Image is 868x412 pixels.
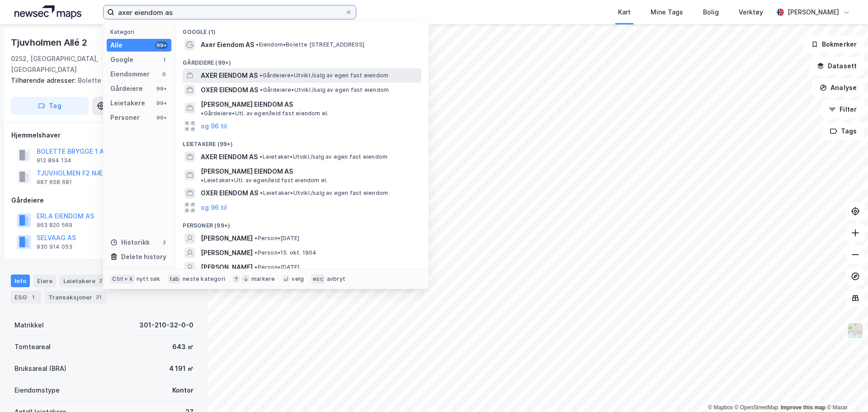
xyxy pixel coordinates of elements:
[45,291,107,303] div: Transaksjoner
[327,275,345,283] div: avbryt
[255,249,316,256] span: Person • 15. okt. 1904
[847,322,864,339] img: Z
[260,189,263,196] span: •
[33,275,56,287] div: Eiere
[703,7,719,18] div: Bolig
[169,363,193,374] div: 4 191 ㎡
[110,83,143,94] div: Gårdeiere
[618,7,631,18] div: Kart
[14,385,60,396] div: Eiendomstype
[14,363,66,374] div: Bruksareal (BRA)
[201,202,227,213] button: og 96 til
[739,7,763,18] div: Verktøy
[121,251,166,262] div: Delete history
[201,166,293,177] span: [PERSON_NAME] EIENDOM AS
[255,249,257,256] span: •
[11,275,30,287] div: Info
[259,153,387,161] span: Leietaker • Utvikl./salg av egen fast eiendom
[259,72,388,79] span: Gårdeiere • Utvikl./salg av egen fast eiendom
[651,7,683,18] div: Mine Tags
[11,76,78,84] span: Tilhørende adresser:
[137,275,160,283] div: nytt søk
[14,341,51,352] div: Tomteareal
[201,233,253,244] span: [PERSON_NAME]
[256,41,259,48] span: •
[37,179,72,186] div: 987 658 681
[110,237,150,248] div: Historikk
[256,41,364,48] span: Eiendom • Bolette [STREET_ADDRESS]
[201,99,293,110] span: [PERSON_NAME] EIENDOM AS
[11,97,89,115] button: Tag
[201,121,227,132] button: og 96 til
[821,100,864,118] button: Filter
[251,275,275,283] div: markere
[255,264,257,270] span: •
[37,243,72,251] div: 930 914 053
[37,157,71,164] div: 912 894 134
[201,70,258,81] span: AXER EIENDOM AS
[28,293,38,302] div: 1
[60,275,111,287] div: Leietakere
[788,7,839,18] div: [PERSON_NAME]
[260,86,263,93] span: •
[139,320,193,331] div: 301-210-32-0-0
[14,320,44,331] div: Matrikkel
[160,239,168,246] div: 2
[160,56,168,63] div: 1
[812,79,864,97] button: Analyse
[14,5,81,19] img: logo.a4113a55bc3d86da70a041830d287a7e.svg
[781,404,826,411] a: Improve this map
[823,369,868,412] iframe: Chat Widget
[175,133,429,150] div: Leietakere (99+)
[11,195,197,206] div: Gårdeiere
[201,39,254,50] span: Axer Eiendom AS
[201,188,258,199] span: OXER EIENDOM AS
[259,72,262,79] span: •
[183,275,225,283] div: neste kategori
[809,57,864,75] button: Datasett
[803,35,864,53] button: Bokmerker
[110,275,135,284] div: Ctrl + k
[201,110,203,117] span: •
[172,341,193,352] div: 643 ㎡
[260,189,388,197] span: Leietaker • Utvikl./salg av egen fast eiendom
[255,235,257,242] span: •
[168,275,181,284] div: tab
[201,85,258,95] span: OXER EIENDOM AS
[735,404,778,411] a: OpenStreetMap
[201,152,258,162] span: AXER EIENDOM AS
[708,404,733,411] a: Mapbox
[201,262,253,273] span: [PERSON_NAME]
[175,52,429,68] div: Gårdeiere (99+)
[175,215,429,231] div: Personer (99+)
[11,130,197,141] div: Hjemmelshaver
[94,293,103,302] div: 21
[255,235,299,242] span: Person • [DATE]
[11,53,127,75] div: 0252, [GEOGRAPHIC_DATA], [GEOGRAPHIC_DATA]
[201,177,203,184] span: •
[201,247,253,258] span: [PERSON_NAME]
[172,385,193,396] div: Kontor
[11,35,89,50] div: Tjuvholmen Allé 2
[97,276,107,285] div: 27
[260,86,389,94] span: Gårdeiere • Utvikl./salg av egen fast eiendom
[175,21,429,38] div: Google (1)
[255,264,299,271] span: Person • [DATE]
[110,98,145,109] div: Leietakere
[110,112,140,123] div: Personer
[822,122,864,140] button: Tags
[110,54,133,65] div: Google
[292,275,304,283] div: velg
[259,153,262,160] span: •
[114,5,345,19] input: Søk på adresse, matrikkel, gårdeiere, leietakere eller personer
[155,114,168,121] div: 99+
[823,369,868,412] div: Kontrollprogram for chat
[201,177,327,184] span: Leietaker • Utl. av egen/leid fast eiendom el.
[201,110,328,117] span: Gårdeiere • Utl. av egen/leid fast eiendom el.
[311,275,325,284] div: esc
[37,222,72,229] div: 963 820 569
[110,28,171,35] div: Kategori
[155,42,168,49] div: 99+
[155,99,168,107] div: 99+
[160,71,168,78] div: 0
